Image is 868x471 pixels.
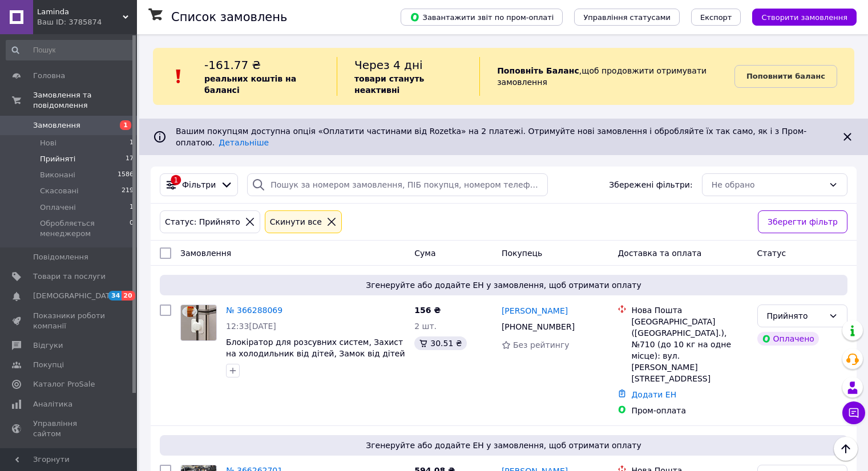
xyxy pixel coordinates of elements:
[741,12,857,21] a: Створити замовлення
[746,72,825,80] b: Поповнити баланс
[497,66,579,75] b: Поповніть Баланс
[410,12,554,22] span: Завантажити звіт по пром-оплаті
[842,401,865,424] button: Чат з покупцем
[761,13,847,22] span: Створити замовлення
[171,10,287,24] h1: Список замовлень
[499,319,577,335] div: [PHONE_NUMBER]
[758,210,847,233] button: Зберегти фільтр
[40,154,75,164] span: Прийняті
[268,216,324,228] div: Cкинути все
[226,322,276,331] span: 12:33[DATE]
[33,120,80,131] span: Замовлення
[700,13,732,22] span: Експорт
[502,305,568,316] a: [PERSON_NAME]
[33,419,106,439] span: Управління сайтом
[126,154,134,164] span: 17
[712,178,824,191] div: Не обрано
[204,74,296,95] b: реальних коштів на балансі
[757,249,786,258] span: Статус
[40,186,79,196] span: Скасовані
[752,9,857,26] button: Створити замовлення
[691,9,741,26] button: Експорт
[130,218,134,239] span: 0
[6,40,135,60] input: Пошук
[414,336,466,350] div: 30.51 ₴
[33,252,88,262] span: Повідомлення
[354,58,423,72] span: Через 4 дні
[33,71,65,81] span: Головна
[180,304,217,341] a: Фото товару
[33,311,106,331] span: Показники роботи компанії
[176,127,806,147] span: Вашим покупцям доступна опція «Оплатити частинами від Rozetka» на 2 платежі. Отримуйте нові замов...
[181,305,216,340] img: Фото товару
[163,216,243,228] div: Статус: Прийнято
[33,360,64,370] span: Покупці
[479,57,734,96] div: , щоб продовжити отримувати замовлення
[502,249,542,258] span: Покупець
[37,17,137,27] div: Ваш ID: 3785874
[583,13,671,22] span: Управління статусами
[617,249,701,258] span: Доставка та оплата
[108,291,122,301] span: 34
[414,322,437,331] span: 2 шт.
[33,399,72,409] span: Аналітика
[118,170,134,180] span: 1586
[40,170,75,180] span: Виконані
[757,332,819,346] div: Оплачено
[226,338,405,370] a: Блокіратор для розсувних систем, Захист на холодильник від дітей, Замок від дітей на холодильник
[130,202,134,213] span: 1
[182,179,216,190] span: Фільтри
[130,138,134,148] span: 1
[226,306,282,315] a: № 366288069
[33,271,106,282] span: Товари та послуги
[180,249,231,258] span: Замовлення
[40,138,56,148] span: Нові
[401,9,563,26] button: Завантажити звіт по пром-оплаті
[164,440,843,451] span: Згенеруйте або додайте ЕН у замовлення, щоб отримати оплату
[767,310,824,322] div: Прийнято
[768,216,838,228] span: Зберегти фільтр
[204,58,261,72] span: -161.77 ₴
[33,340,63,351] span: Відгуки
[609,179,692,190] span: Збережені фільтри:
[219,138,269,147] a: Детальніше
[40,202,76,213] span: Оплачені
[170,68,187,85] img: :exclamation:
[33,90,137,111] span: Замовлення та повідомлення
[354,74,424,95] b: товари стануть неактивні
[631,405,748,416] div: Пром-оплата
[631,304,748,316] div: Нова Пошта
[414,306,441,315] span: 156 ₴
[37,7,123,17] span: Laminda
[122,291,135,301] span: 20
[40,218,130,239] span: Обробляється менеджером
[734,65,837,88] a: Поповнити баланс
[122,186,134,196] span: 219
[164,279,843,291] span: Згенеруйте або додайте ЕН у замовлення, щоб отримати оплату
[513,340,570,350] span: Без рейтингу
[120,120,131,130] span: 1
[33,379,95,389] span: Каталог ProSale
[33,291,118,301] span: [DEMOGRAPHIC_DATA]
[834,437,858,461] button: Наверх
[631,316,748,384] div: [GEOGRAPHIC_DATA] ([GEOGRAPHIC_DATA].), №710 (до 10 кг на одне місце): вул. [PERSON_NAME][STREET_...
[414,249,435,258] span: Cума
[247,173,548,196] input: Пошук за номером замовлення, ПІБ покупця, номером телефону, Email, номером накладної
[631,390,676,399] a: Додати ЕН
[574,9,680,26] button: Управління статусами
